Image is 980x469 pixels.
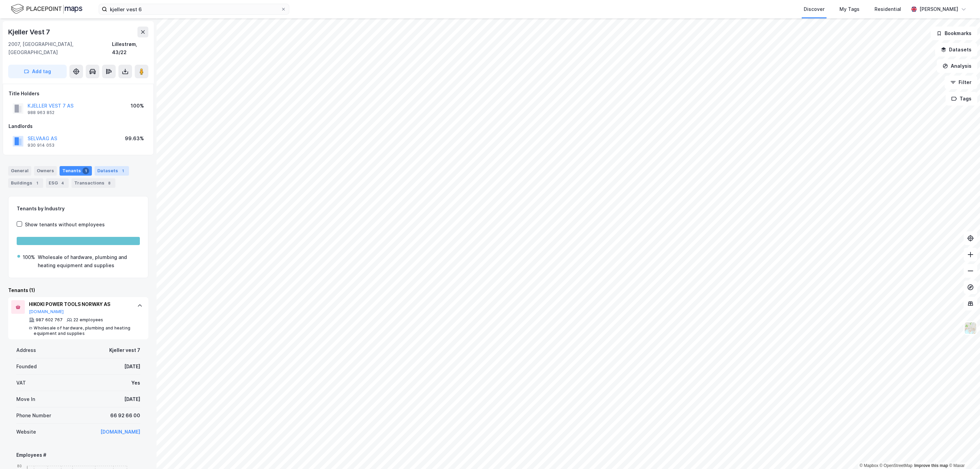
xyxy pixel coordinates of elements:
div: 8 [106,180,113,187]
div: General [8,166,31,176]
div: My Tags [839,5,860,13]
input: Search by address, cadastre, landlords, tenants or people [107,4,281,14]
div: 99.63% [125,134,144,143]
div: [PERSON_NAME] [919,5,958,13]
div: 22 employees [73,317,103,323]
div: Wholesale of hardware, plumbing and heating equipment and supplies [34,325,130,336]
div: 100% [131,102,144,110]
div: Address [16,346,36,354]
div: VAT [16,379,26,387]
button: Add tag [8,65,67,78]
div: Residential [875,5,901,13]
div: 987 602 767 [36,317,63,323]
div: 988 963 852 [28,110,54,115]
button: Tags [946,92,977,106]
div: 66 92 66 00 [110,411,140,420]
div: Datasets [95,166,129,176]
div: Owners [34,166,57,176]
div: Show tenants without employees [25,221,105,229]
a: Mapbox [860,463,878,468]
div: Buildings [8,178,43,188]
div: [DATE] [124,362,140,371]
div: 100% [23,253,35,261]
div: Wholesale of hardware, plumbing and heating equipment and supplies [38,253,139,270]
div: Kjeller Vest 7 [8,27,51,37]
button: Filter [945,76,977,89]
div: 1 [119,167,126,174]
div: Title Holders [9,90,148,98]
div: Tenants by Industry [17,205,140,213]
div: 4 [59,180,66,187]
a: [DOMAIN_NAME] [100,429,140,435]
div: Yes [131,379,140,387]
div: 1 [34,180,40,187]
a: OpenStreetMap [880,463,913,468]
div: Landlords [9,122,148,130]
div: 2007, [GEOGRAPHIC_DATA], [GEOGRAPHIC_DATA] [8,40,112,56]
div: Discover [804,5,824,13]
div: Employees # [16,451,140,459]
div: 930 914 053 [28,143,54,148]
div: ESG [46,178,69,188]
button: Datasets [935,43,977,56]
div: Tenants (1) [8,286,148,294]
div: Website [16,428,36,436]
button: [DOMAIN_NAME] [29,309,64,314]
a: Improve this map [914,463,948,468]
iframe: Chat Widget [946,436,980,469]
button: Bookmarks [931,27,977,40]
div: [DATE] [124,395,140,403]
div: HIKOKI POWER TOOLS NORWAY AS [29,300,130,308]
div: 1 [82,167,89,174]
img: logo.f888ab2527a4732fd821a326f86c7f29.svg [11,3,82,15]
div: Tenants [60,166,92,176]
div: Lillestrøm, 43/22 [112,40,148,56]
div: Founded [16,362,37,371]
div: Transactions [71,178,115,188]
div: Phone Number [16,411,51,420]
div: Kjeller vest 7 [109,346,140,354]
img: Z [964,322,977,335]
tspan: 80 [17,464,22,468]
div: Move In [16,395,35,403]
button: Analysis [937,59,977,73]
